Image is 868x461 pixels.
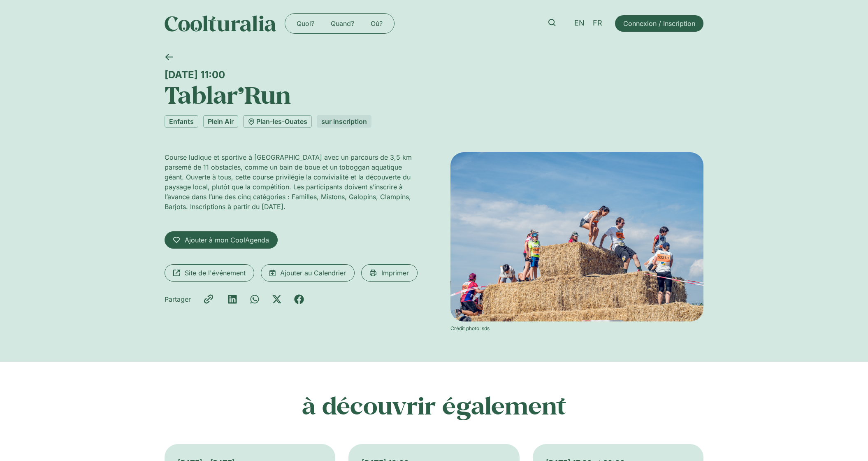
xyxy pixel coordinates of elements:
a: Plein Air [203,115,238,128]
div: [DATE] 11:00 [165,69,703,81]
nav: Menu [288,17,391,30]
img: Coolturalia - Tablar'Run [450,152,703,321]
div: sur inscription [317,115,371,128]
span: EN [574,19,585,28]
a: Plan-les-Ouates [243,115,312,128]
span: Site de l'événement [185,268,246,278]
a: Quand? [323,17,362,30]
div: Crédit photo: sds [450,325,703,332]
span: FR [593,19,602,28]
span: Imprimer [381,268,409,278]
h2: à découvrir également [165,391,703,419]
a: Ajouter au Calendrier [261,264,355,282]
span: Ajouter au Calendrier [280,268,346,278]
span: Ajouter à mon CoolAgenda [185,235,269,245]
a: Où? [362,17,391,30]
a: FR [589,17,606,29]
a: Imprimer [361,264,418,282]
div: Partager sur linkedin [227,294,237,304]
a: Enfants [165,115,198,128]
div: Partager sur x-twitter [272,294,282,304]
a: Quoi? [288,17,323,30]
h1: Tablar’Run [165,81,703,109]
p: Course ludique et sportive à [GEOGRAPHIC_DATA] avec un parcours de 3,5 km parsemé de 11 obstacles... [165,152,418,212]
a: Ajouter à mon CoolAgenda [165,231,278,249]
a: EN [570,17,589,29]
a: Connexion / Inscription [615,15,703,32]
div: Partager sur facebook [294,294,304,304]
span: Connexion / Inscription [623,19,695,28]
div: Partager sur whatsapp [250,294,260,304]
a: Site de l'événement [165,264,254,282]
div: Partager [165,294,191,304]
